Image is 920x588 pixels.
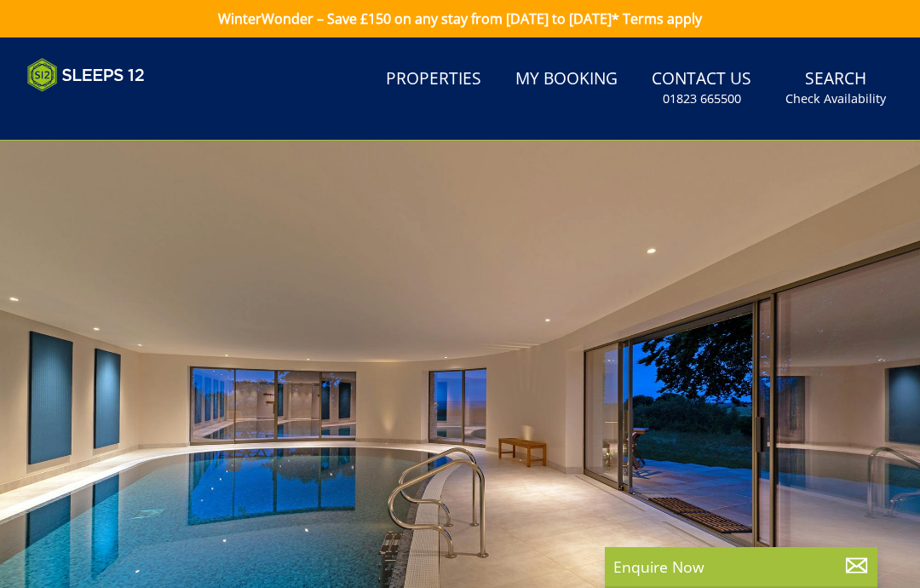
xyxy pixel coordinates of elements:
[379,61,488,99] a: Properties
[663,90,741,107] small: 01823 665500
[613,556,869,578] p: Enquire Now
[19,102,198,117] iframe: Customer reviews powered by Trustpilot
[509,61,624,99] a: My Booking
[27,58,145,92] img: Sleeps 12
[645,61,758,116] a: Contact Us01823 665500
[779,61,893,116] a: SearchCheck Availability
[785,90,886,107] small: Check Availability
